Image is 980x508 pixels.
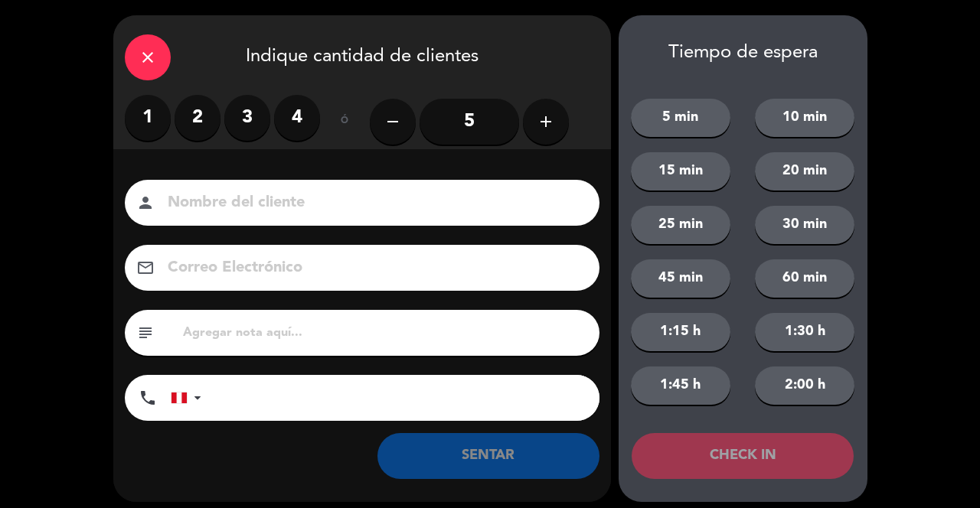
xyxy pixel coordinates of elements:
[166,190,580,217] input: Nombre del cliente
[377,433,599,479] button: SENTAR
[755,313,854,351] button: 1:30 h
[631,99,730,137] button: 5 min
[631,206,730,244] button: 25 min
[224,95,270,141] label: 3
[370,99,416,145] button: remove
[631,366,730,405] button: 1:45 h
[166,255,580,282] input: Correo Electrónico
[139,389,157,407] i: phone
[113,15,611,95] div: Indique cantidad de clientes
[384,112,402,131] i: remove
[175,95,220,141] label: 2
[136,259,155,277] i: email
[537,112,555,131] i: add
[181,322,588,344] input: Agregar nota aquí...
[755,152,854,190] button: 20 min
[125,95,171,141] label: 1
[755,259,854,298] button: 60 min
[632,433,854,479] button: CHECK IN
[523,99,569,145] button: add
[631,259,730,298] button: 45 min
[755,99,854,137] button: 10 min
[755,206,854,244] button: 30 min
[631,152,730,190] button: 15 min
[619,42,867,64] div: Tiempo de espera
[320,95,370,148] div: ó
[139,48,157,67] i: close
[136,194,155,212] i: person
[136,324,155,342] i: subject
[171,376,207,420] div: Peru (Perú): +51
[631,313,730,351] button: 1:15 h
[755,366,854,405] button: 2:00 h
[274,95,320,141] label: 4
